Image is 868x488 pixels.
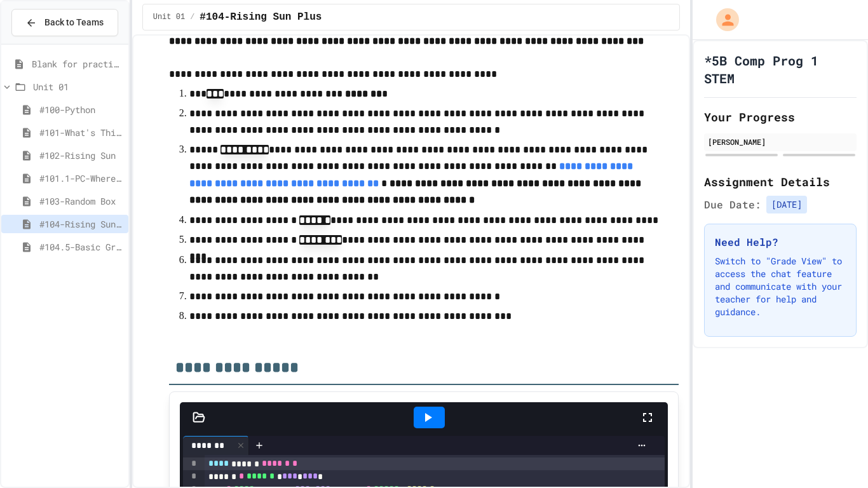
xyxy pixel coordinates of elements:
div: [PERSON_NAME] [708,136,853,147]
span: #101.1-PC-Where am I? [39,172,123,185]
span: #104.5-Basic Graphics Review [39,240,123,254]
h2: Your Progress [704,108,857,126]
span: [DATE] [766,196,807,213]
p: Switch to "Grade View" to access the chat feature and communicate with your teacher for help and ... [715,255,846,318]
button: Back to Teams [11,9,118,36]
span: #104-Rising Sun Plus [39,217,123,231]
span: Unit 01 [153,12,185,22]
span: #103-Random Box [39,194,123,208]
div: My Account [703,5,742,34]
span: #104-Rising Sun Plus [200,10,322,25]
span: #101-What's This ?? [39,126,123,139]
h3: Need Help? [715,234,846,250]
span: Unit 01 [33,80,123,93]
span: Back to Teams [44,16,104,29]
span: Due Date: [704,197,761,212]
span: Blank for practice [32,57,123,71]
h1: *5B Comp Prog 1 STEM [704,51,857,87]
span: #102-Rising Sun [39,149,123,162]
h2: Assignment Details [704,173,857,191]
span: / [190,12,194,22]
span: #100-Python [39,103,123,116]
